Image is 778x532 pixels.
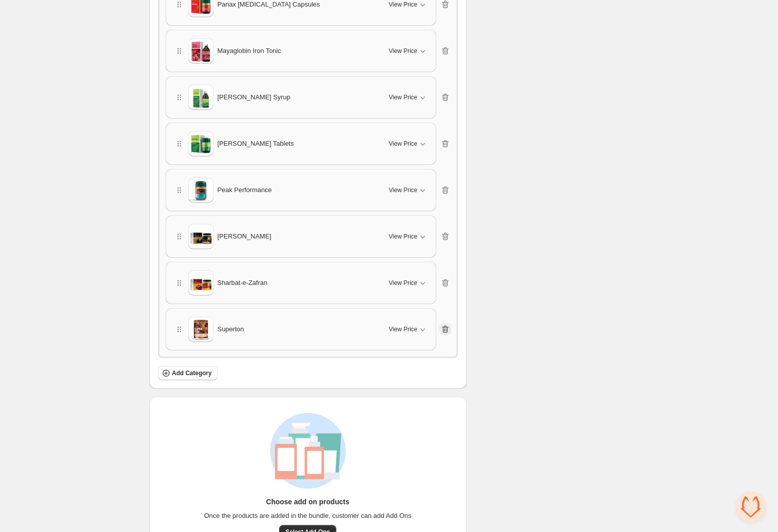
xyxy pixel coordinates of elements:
span: View Price [389,279,417,287]
button: View Price [383,43,433,59]
span: Sharbat-e-Zafran [218,278,268,288]
img: Sharbat Salajeet [188,224,214,249]
span: View Price [389,325,417,333]
img: Sharbat-e-Zafran [188,270,214,295]
span: View Price [389,232,417,241]
button: Add Category [158,366,218,380]
h3: Choose add on products [266,497,349,507]
img: Morilina Moringa Syrup [188,85,214,110]
span: [PERSON_NAME] Tablets [218,139,294,149]
button: View Price [383,275,433,291]
span: Mayaglobin Iron Tonic [218,46,281,56]
a: Open chat [736,492,766,522]
button: View Price [383,182,433,198]
span: Peak Performance [218,185,272,195]
span: View Price [389,93,417,101]
img: Peak Performance [188,178,214,203]
img: Morilina Moringa Tablets [188,131,214,156]
span: View Price [389,140,417,148]
span: View Price [389,1,417,9]
span: Once the products are added in the bundle, customer can add Add Ons [204,511,411,521]
button: View Price [383,136,433,152]
button: View Price [383,228,433,245]
button: View Price [383,89,433,105]
span: Add Category [172,369,212,377]
span: View Price [389,47,417,55]
img: Superton [188,317,214,342]
span: View Price [389,186,417,194]
span: [PERSON_NAME] Syrup [218,92,291,102]
img: Mayaglobin Iron Tonic [188,38,214,64]
span: Superton [218,324,244,334]
span: [PERSON_NAME] [218,231,272,242]
button: View Price [383,321,433,337]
